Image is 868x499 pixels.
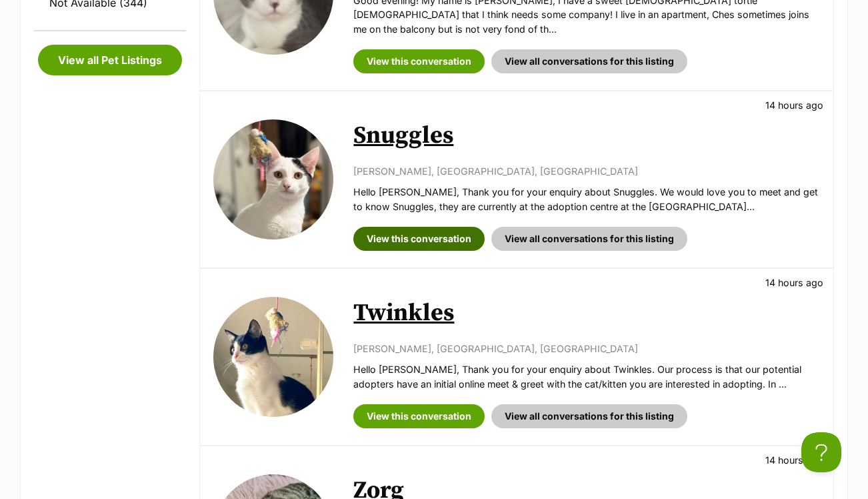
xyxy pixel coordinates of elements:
[491,227,687,251] a: View all conversations for this listing
[353,121,453,151] a: Snuggles
[38,45,182,75] a: View all Pet Listings
[353,49,485,73] a: View this conversation
[491,404,687,428] a: View all conversations for this listing
[353,362,820,391] p: Hello [PERSON_NAME], Thank you for your enquiry about Twinkles. Our process is that our potential...
[213,297,333,417] img: Twinkles
[353,404,485,428] a: View this conversation
[765,453,823,467] p: 14 hours ago
[353,185,820,213] p: Hello [PERSON_NAME], Thank you for your enquiry about Snuggles. We would love you to meet and get...
[353,342,820,356] p: [PERSON_NAME], [GEOGRAPHIC_DATA], [GEOGRAPHIC_DATA]
[353,298,454,328] a: Twinkles
[765,98,823,112] p: 14 hours ago
[213,119,333,239] img: Snuggles
[491,49,687,73] a: View all conversations for this listing
[765,276,823,290] p: 14 hours ago
[353,227,485,251] a: View this conversation
[353,164,820,178] p: [PERSON_NAME], [GEOGRAPHIC_DATA], [GEOGRAPHIC_DATA]
[801,432,841,472] iframe: Help Scout Beacon - Open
